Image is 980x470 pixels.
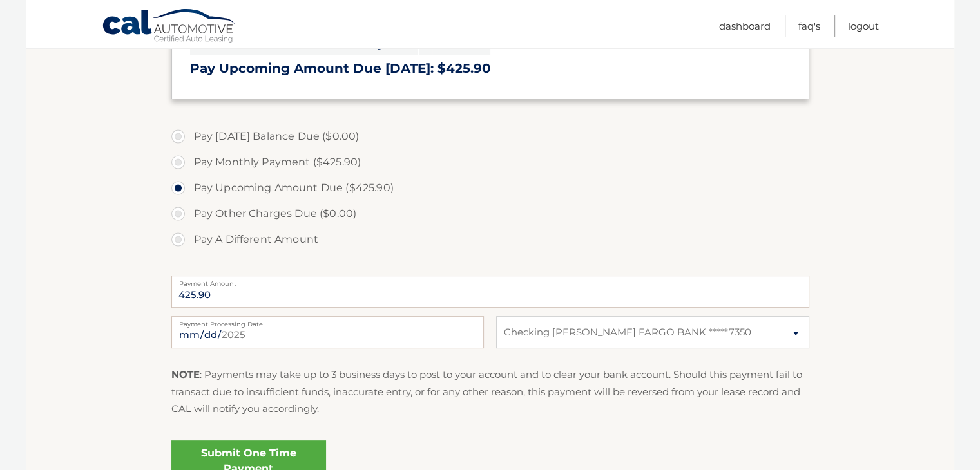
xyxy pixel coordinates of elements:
strong: NOTE [171,368,200,381]
p: : Payments may take up to 3 business days to post to your account and to clear your bank account.... [171,366,809,417]
label: Pay A Different Amount [171,227,809,252]
label: Pay Other Charges Due ($0.00) [171,201,809,227]
label: Payment Amount [171,276,809,286]
h3: Pay Upcoming Amount Due [DATE]: $425.90 [190,61,791,77]
a: FAQ's [798,15,820,37]
input: Payment Date [171,316,484,348]
label: Payment Processing Date [171,316,484,326]
a: Cal Automotive [102,8,237,46]
a: Logout [848,15,879,37]
input: Payment Amount [171,276,809,308]
label: Pay Monthly Payment ($425.90) [171,149,809,175]
a: Dashboard [719,15,771,37]
label: Pay Upcoming Amount Due ($425.90) [171,175,809,201]
label: Pay [DATE] Balance Due ($0.00) [171,124,809,149]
